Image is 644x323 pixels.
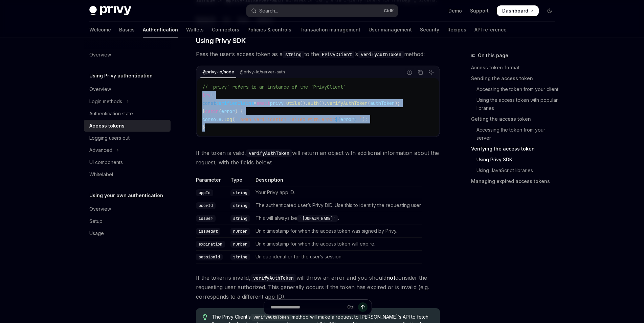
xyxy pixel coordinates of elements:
a: Verifying the access token [471,143,560,154]
span: auth [308,100,319,106]
code: sessionId [196,254,223,260]
code: verifyAuthToken [246,149,292,157]
a: Connectors [212,22,239,38]
a: Demo [448,7,462,14]
div: Access tokens [89,122,125,130]
div: Setup [89,217,103,225]
span: (). [300,100,308,106]
td: The authenticated user’s Privy DID. Use this to identify the requesting user. [253,199,422,212]
td: Your Privy app ID. [253,186,422,199]
a: Recipes [447,22,466,38]
td: This will always be . [253,212,422,225]
span: If the token is valid, will return an object with additional information about the request, with ... [196,148,440,167]
span: `Token verification failed with error [235,116,335,122]
button: Ask AI [427,68,436,77]
a: UI components [84,156,171,168]
div: Search... [259,7,278,15]
span: ( [368,100,370,106]
span: // `privy` refers to an instance of the `PrivyClient` [202,84,346,90]
button: Copy the contents from the code block [416,68,425,77]
span: await [257,100,270,106]
span: verifiedClaims [216,100,254,106]
a: Accessing the token from your client [471,84,560,95]
a: Overview [84,83,171,95]
span: privy [270,100,284,106]
code: verifyAuthToken [358,51,404,58]
input: Ask a question... [271,300,345,315]
button: Toggle Login methods section [84,95,171,108]
code: expiration [196,241,225,248]
div: Usage [89,229,104,237]
code: string [283,51,304,58]
span: ${ [335,116,340,122]
code: number [230,241,250,248]
a: Whitelabel [84,168,171,181]
span: Ctrl K [384,8,394,14]
span: const [202,100,216,106]
div: Logging users out [89,134,130,142]
span: ); [395,100,400,106]
span: (). [319,100,327,106]
span: log [224,116,232,122]
div: Overview [89,85,111,93]
a: Getting the access token [471,114,560,124]
code: verifyAuthToken [250,274,296,282]
span: } [202,124,205,131]
span: Pass the user’s access token as a to the ’s method: [196,49,440,59]
span: Using Privy SDK [196,36,246,45]
button: Toggle dark mode [544,5,555,16]
a: Overview [84,203,171,215]
a: Transaction management [299,22,360,38]
h5: Using Privy authentication [89,72,153,80]
td: Unique identifier for the user’s session. [253,250,422,263]
a: Authentication state [84,108,171,120]
a: Policies & controls [247,22,291,38]
a: Accessing the token from your server [471,124,560,143]
span: If the token is invalid, will throw an error and you should consider the requesting user authoriz... [196,273,440,301]
span: verifyAuthToken [327,100,368,106]
a: Dashboard [497,5,539,16]
strong: not [386,274,395,281]
code: userId [196,202,216,209]
span: try [202,92,210,98]
code: string [230,202,250,209]
code: string [230,254,250,260]
span: console [202,116,221,122]
div: @privy-io/node [200,68,236,76]
span: ( [232,116,235,122]
span: . [284,100,286,106]
a: Using the access token with popular libraries [471,95,560,114]
code: issuer [196,215,216,222]
div: Advanced [89,146,112,154]
a: Managing expired access tokens [471,176,560,187]
a: Usage [84,227,171,239]
a: Using Privy SDK [471,154,560,165]
code: appId [196,189,213,196]
span: = [254,100,257,106]
span: error [340,116,354,122]
a: Logging users out [84,132,171,144]
a: Setup [84,215,171,227]
span: error [221,108,235,114]
span: catch [205,108,219,114]
a: Authentication [143,22,178,38]
span: } [354,116,357,122]
div: Login methods [89,97,122,106]
div: Authentication state [89,110,133,118]
th: Type [228,177,253,186]
span: utils [286,100,300,106]
span: } [202,108,205,114]
div: Whitelabel [89,170,113,179]
a: Support [470,7,489,14]
a: Sending the access token [471,73,560,84]
img: dark logo [89,6,131,16]
span: { [210,92,213,98]
span: ); [362,116,368,122]
a: Welcome [89,22,111,38]
span: Dashboard [502,7,528,14]
span: On this page [478,51,508,60]
th: Parameter [196,177,228,186]
a: Wallets [186,22,204,38]
code: PrivyClient [319,51,354,58]
a: User management [369,22,412,38]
